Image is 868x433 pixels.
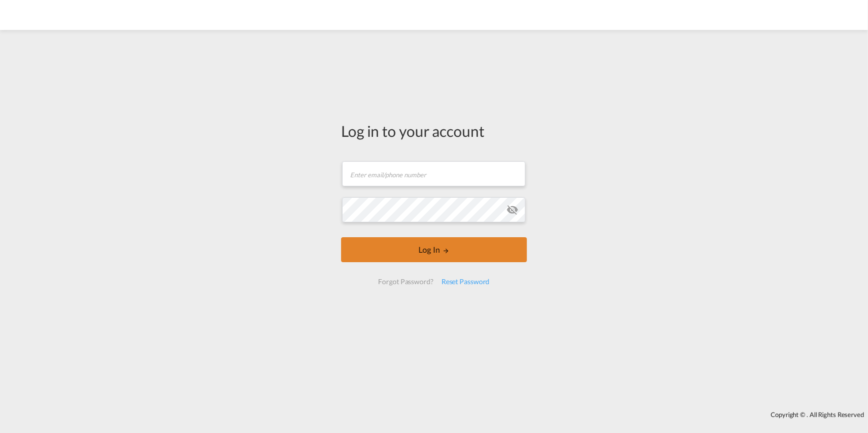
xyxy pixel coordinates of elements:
button: LOGIN [341,237,527,262]
div: Forgot Password? [374,273,437,291]
div: Reset Password [437,273,494,291]
input: Enter email/phone number [342,161,525,186]
div: Log in to your account [341,120,527,141]
md-icon: icon-eye-off [506,204,518,216]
